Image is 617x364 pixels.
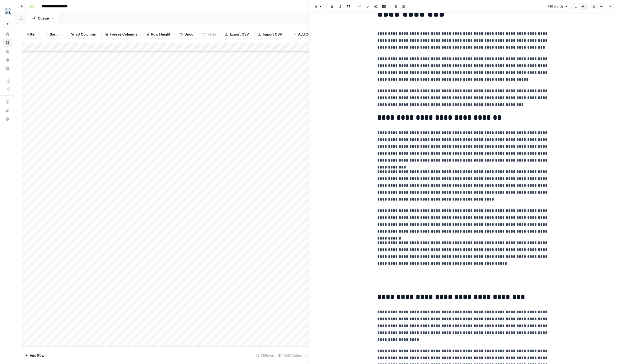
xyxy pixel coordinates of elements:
[254,351,276,360] div: 58 Rows
[298,32,319,37] span: Add Column
[101,30,141,38] button: Freeze Columns
[3,98,12,106] a: AirOps Academy
[254,30,285,38] button: Import CSV
[3,106,12,115] button: What's new?
[46,30,65,38] button: Sort
[110,32,137,37] span: Freeze Columns
[176,30,197,38] button: Undo
[3,107,12,115] div: What's new?
[207,32,216,37] span: Redo
[3,38,12,47] a: Browse
[263,32,282,37] span: Import CSV
[3,115,12,123] button: Help + Support
[545,3,570,10] button: 796 words
[3,4,12,18] button: Workspace: MESA
[30,353,44,358] span: Add Row
[3,64,12,73] a: Settings
[75,32,96,37] span: 20 Columns
[3,30,12,38] a: Home
[290,30,322,38] button: Add Column
[27,32,36,37] span: Filter
[151,32,170,37] span: Row Height
[22,351,48,360] button: Add Row
[50,32,57,37] span: Sort
[547,4,563,9] span: 796 words
[276,351,308,360] div: 11/20 Columns
[596,15,608,19] div: Options
[3,47,12,56] a: Your Data
[3,56,12,64] a: Usage
[27,13,59,24] a: Queue
[184,32,193,37] span: Undo
[38,15,49,21] div: Queue
[199,30,219,38] button: Redo
[143,30,174,38] button: Row Height
[24,30,44,38] button: Filter
[222,30,252,38] button: Export CSV
[67,30,99,38] button: 20 Columns
[230,32,249,37] span: Export CSV
[3,6,13,16] img: MESA Logo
